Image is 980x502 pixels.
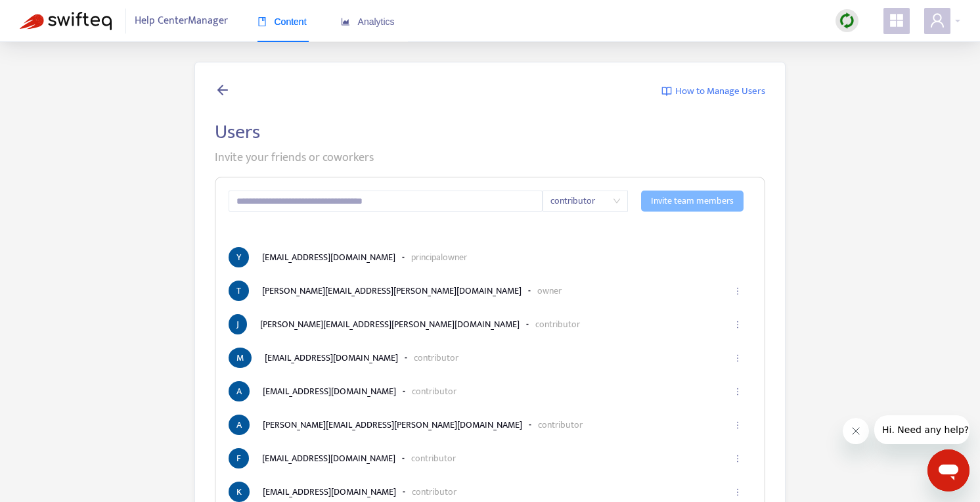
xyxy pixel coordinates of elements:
span: M [229,348,252,368]
b: - [402,451,405,465]
b: - [405,351,407,365]
span: ellipsis [733,320,742,329]
b: - [403,384,405,398]
button: ellipsis [726,377,747,406]
span: How to Manage Users [675,84,765,99]
iframe: Message from company [874,415,969,444]
span: Analytics [341,16,395,27]
li: [EMAIL_ADDRESS][DOMAIN_NAME] [229,448,751,468]
img: sync.dc5367851b00ba804db3.png [839,12,855,29]
span: ellipsis [733,286,742,296]
iframe: Close message [843,418,869,444]
span: T [229,281,249,301]
span: ellipsis [733,421,742,430]
li: [PERSON_NAME][EMAIL_ADDRESS][PERSON_NAME][DOMAIN_NAME] [229,314,751,334]
button: ellipsis [726,277,747,306]
span: contributor [550,191,620,211]
p: contributor [538,418,583,432]
li: [EMAIL_ADDRESS][DOMAIN_NAME] [229,247,751,267]
p: contributor [412,384,457,398]
li: [EMAIL_ADDRESS][DOMAIN_NAME] [229,348,751,368]
button: ellipsis [726,344,747,373]
b: - [529,418,531,432]
b: - [528,284,531,298]
h2: Users [215,120,765,144]
p: contributor [414,351,458,365]
span: area-chart [341,17,350,26]
li: [PERSON_NAME][EMAIL_ADDRESS][PERSON_NAME][DOMAIN_NAME] [229,415,751,435]
span: J [229,314,247,334]
button: ellipsis [726,444,747,473]
iframe: Button to launch messaging window [927,449,969,491]
b: - [402,250,405,264]
p: contributor [412,485,457,499]
li: [EMAIL_ADDRESS][DOMAIN_NAME] [229,482,751,502]
span: book [257,17,267,26]
span: Help Center Manager [135,9,228,34]
button: ellipsis [726,310,747,339]
p: contributor [535,317,580,331]
li: [PERSON_NAME][EMAIL_ADDRESS][PERSON_NAME][DOMAIN_NAME] [229,281,751,301]
span: Content [257,16,307,27]
p: contributor [411,451,456,465]
span: ellipsis [733,454,742,463]
span: ellipsis [733,387,742,396]
span: Y [229,247,249,267]
b: - [526,317,529,331]
span: ellipsis [733,354,742,363]
a: How to Manage Users [661,82,765,101]
li: [EMAIL_ADDRESS][DOMAIN_NAME] [229,381,751,401]
span: A [229,415,250,435]
span: user [929,12,945,28]
button: ellipsis [726,411,747,440]
img: image-link [661,86,672,97]
b: - [403,485,405,499]
span: F [229,448,249,468]
span: A [229,381,250,401]
p: principal owner [411,250,467,264]
span: K [229,482,250,502]
button: Invite team members [641,191,744,212]
span: ellipsis [733,488,742,497]
img: Swifteq [20,12,112,30]
p: owner [537,284,562,298]
span: appstore [889,12,904,28]
p: Invite your friends or coworkers [215,149,765,167]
